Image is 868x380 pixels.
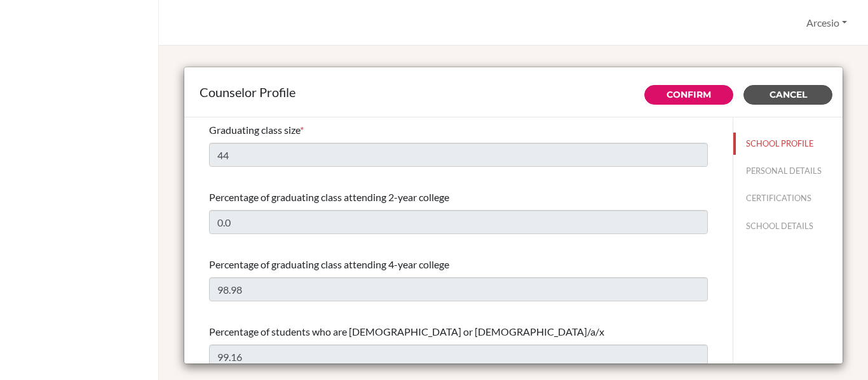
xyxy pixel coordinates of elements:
[209,124,300,136] span: Graduating class size
[209,191,449,203] span: Percentage of graduating class attending 2-year college
[209,258,449,270] span: Percentage of graduating class attending 4-year college
[733,215,843,237] button: SCHOOL DETAILS
[733,160,843,182] button: PERSONAL DETAILS
[801,11,853,35] button: Arcesio
[200,82,827,102] div: Counselor Profile
[733,133,843,155] button: SCHOOL PROFILE
[209,325,604,337] span: Percentage of students who are [DEMOGRAPHIC_DATA] or [DEMOGRAPHIC_DATA]/a/x
[733,187,843,209] button: CERTIFICATIONS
